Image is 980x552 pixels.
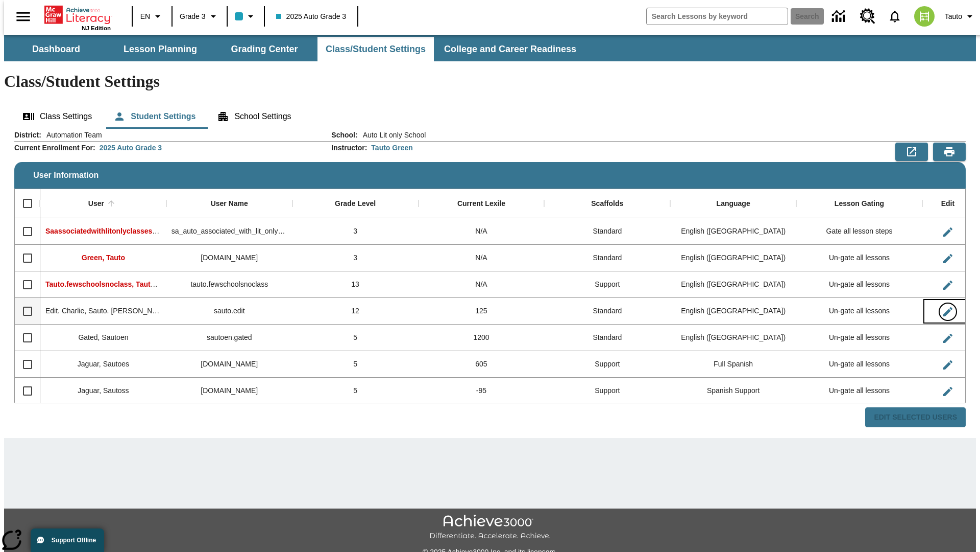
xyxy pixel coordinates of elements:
div: Un-gate all lessons [796,271,922,298]
img: avatar image [914,6,935,27]
span: Edit. Charlie, Sauto. Charlie [45,307,170,315]
span: Tauto [945,11,962,22]
button: Lesson Planning [109,37,211,61]
div: English (US) [670,298,796,325]
div: Un-gate all lessons [796,325,922,351]
span: Jaguar, Sautoss [78,386,129,395]
div: 3 [292,245,419,271]
a: Home [44,5,111,25]
div: N/A [419,271,545,298]
div: sautoss.jaguar [166,378,292,404]
h1: Class/Student Settings [4,72,976,91]
div: sautoen.gated [166,325,292,351]
button: Language: EN, Select a language [136,7,168,26]
div: Standard [544,298,670,325]
div: 5 [292,351,419,378]
div: 13 [292,271,419,298]
button: Grade: Grade 3, Select a grade [176,7,224,26]
div: N/A [419,218,545,245]
div: English (US) [670,245,796,271]
div: Standard [544,218,670,245]
span: Gated, Sautoen [78,333,128,341]
button: Student Settings [105,104,204,129]
div: English (US) [670,271,796,298]
button: Grading Center [213,37,315,61]
div: sa_auto_associated_with_lit_only_classes [166,218,292,245]
a: Notifications [881,3,908,30]
button: Support Offline [31,528,104,552]
div: Un-gate all lessons [796,378,922,404]
div: sauto.edit [166,298,292,325]
div: User Name [211,199,248,209]
span: Green, Tauto [82,254,125,262]
span: Auto Lit only School [358,130,426,140]
div: 2025 Auto Grade 3 [100,143,162,153]
div: Current Lexile [457,199,505,209]
button: Class/Student Settings [317,37,434,61]
button: Class Settings [14,104,100,129]
button: Edit User [938,248,958,269]
button: Edit User [938,328,958,349]
span: Saassociatedwithlitonlyclasses, Saassociatedwithlitonlyclasses [45,227,263,235]
div: Grade Level [335,199,376,209]
div: Class/Student Settings [14,104,966,129]
span: User Information [33,171,99,180]
div: User [88,199,104,209]
button: Select a new avatar [908,3,941,30]
div: tauto.green [166,245,292,271]
span: EN [140,11,150,22]
div: 125 [419,298,545,325]
div: 3 [292,218,419,245]
span: Jaguar, Sautoes [78,360,129,368]
h2: Current Enrollment For : [14,144,95,152]
div: SubNavbar [4,35,976,61]
span: NJ Edition [82,25,111,31]
span: Support Offline [52,537,96,544]
div: Un-gate all lessons [796,245,922,271]
div: Standard [544,245,670,271]
div: Tauto Green [371,143,412,153]
button: Edit User [938,275,958,295]
a: Data Center [826,3,854,31]
button: Edit User [938,355,958,375]
div: Support [544,351,670,378]
a: Resource Center, Will open in new tab [854,3,881,30]
button: Edit User [938,381,958,402]
div: User Information [14,130,966,428]
button: Print Preview [933,143,966,161]
div: Spanish Support [670,378,796,404]
div: Lesson Gating [835,199,884,209]
div: N/A [419,245,545,271]
button: Open side menu [8,2,38,32]
button: School Settings [209,104,299,129]
div: 1200 [419,325,545,351]
h2: Instructor : [331,144,367,152]
button: Dashboard [5,37,107,61]
div: Edit [941,199,954,209]
div: Standard [544,325,670,351]
button: College and Career Readiness [436,37,584,61]
div: Language [717,199,750,209]
div: -95 [419,378,545,404]
div: Support [544,271,670,298]
img: Achieve3000 Differentiate Accelerate Achieve [429,515,551,541]
div: Un-gate all lessons [796,351,922,378]
div: tauto.fewschoolsnoclass [166,271,292,298]
div: SubNavbar [4,37,585,61]
button: Profile/Settings [941,7,980,26]
button: Edit User [938,222,958,242]
span: 2025 Auto Grade 3 [276,11,347,22]
button: Export to CSV [895,143,928,161]
button: Class color is light blue. Change class color [231,7,261,26]
button: Edit User [938,302,958,322]
h2: School : [331,131,357,140]
input: search field [647,8,788,25]
div: Home [44,4,111,31]
h2: District : [14,131,41,140]
span: Tauto.fewschoolsnoclass, Tauto.fewschoolsnoclass [45,280,222,288]
div: Gate all lesson steps [796,218,922,245]
div: 12 [292,298,419,325]
div: Full Spanish [670,351,796,378]
div: 605 [419,351,545,378]
div: Un-gate all lessons [796,298,922,325]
